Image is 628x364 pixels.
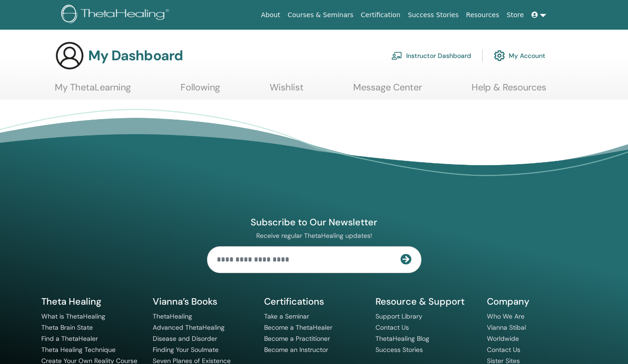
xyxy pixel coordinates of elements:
[270,82,304,100] a: Wishlist
[487,323,526,332] a: Vianna Stibal
[41,295,142,307] h5: Theta Healing
[503,6,528,24] a: Store
[494,48,505,64] img: cog.svg
[487,312,524,320] a: Who We Are
[376,334,429,343] a: ThetaHealing Blog
[181,82,220,100] a: Following
[88,47,183,64] h3: My Dashboard
[264,312,309,320] a: Take a Seminar
[264,323,332,332] a: Become a ThetaHealer
[376,312,422,320] a: Support Library
[472,82,546,100] a: Help & Resources
[353,82,422,100] a: Message Center
[376,323,409,332] a: Contact Us
[207,216,421,228] h4: Subscribe to Our Newsletter
[357,6,404,24] a: Certification
[153,323,225,332] a: Advanced ThetaHealing
[404,6,462,24] a: Success Stories
[487,295,587,307] h5: Company
[494,45,545,66] a: My Account
[153,334,217,343] a: Disease and Disorder
[391,51,402,60] img: chalkboard-teacher.svg
[41,312,105,320] a: What is ThetaHealing
[153,345,219,354] a: Finding Your Soulmate
[487,334,519,343] a: Worldwide
[487,345,520,354] a: Contact Us
[462,6,503,24] a: Resources
[153,295,253,307] h5: Vianna’s Books
[61,5,172,26] img: logo.png
[207,231,421,240] p: Receive regular ThetaHealing updates!
[391,45,471,66] a: Instructor Dashboard
[264,345,328,354] a: Become an Instructor
[264,334,330,343] a: Become a Practitioner
[41,334,98,343] a: Find a ThetaHealer
[55,41,84,70] img: generic-user-icon.jpg
[376,295,476,307] h5: Resource & Support
[55,82,131,100] a: My ThetaLearning
[257,6,284,24] a: About
[153,312,192,320] a: ThetaHealing
[284,6,357,24] a: Courses & Seminars
[264,295,364,307] h5: Certifications
[376,345,423,354] a: Success Stories
[41,345,116,354] a: Theta Healing Technique
[41,323,93,332] a: Theta Brain State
